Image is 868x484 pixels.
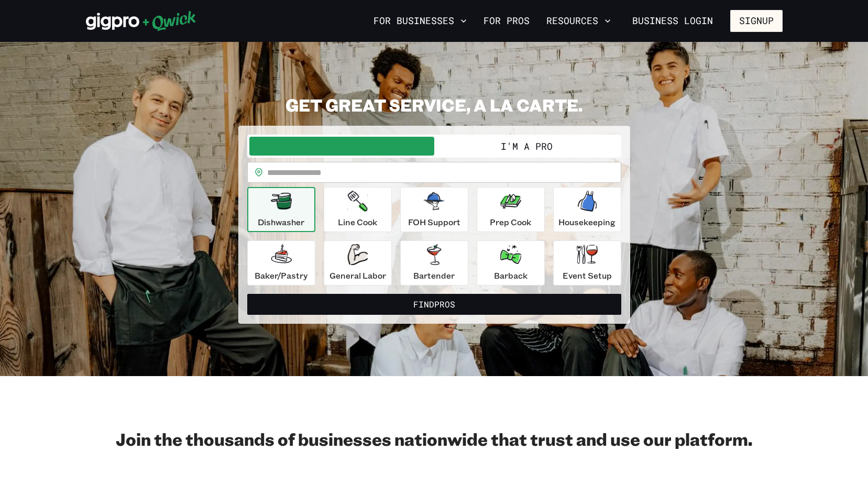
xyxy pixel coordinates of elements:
[477,240,545,285] button: Barback
[490,216,531,228] p: Prep Cook
[324,187,392,232] button: Line Cook
[249,137,434,156] button: I'm a Business
[247,240,315,285] button: Baker/Pastry
[247,294,621,315] button: FindPros
[400,240,468,285] button: Bartender
[479,12,534,30] a: For Pros
[247,187,315,232] button: Dishwasher
[86,428,783,449] h2: Join the thousands of businesses nationwide that trust and use our platform.
[400,187,468,232] button: FOH Support
[255,269,307,282] p: Baker/Pastry
[730,10,783,32] button: Signup
[408,216,460,228] p: FOH Support
[324,240,392,285] button: General Labor
[623,10,722,32] a: Business Login
[553,240,621,285] button: Event Setup
[369,12,471,30] button: For Businesses
[413,269,455,282] p: Bartender
[494,269,528,282] p: Barback
[329,269,386,282] p: General Labor
[553,187,621,232] button: Housekeeping
[563,269,612,282] p: Event Setup
[338,216,377,228] p: Line Cook
[238,94,630,115] h2: GET GREAT SERVICE, A LA CARTE.
[542,12,615,30] button: Resources
[434,137,619,156] button: I'm a Pro
[258,216,304,228] p: Dishwasher
[477,187,545,232] button: Prep Cook
[558,216,616,228] p: Housekeeping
